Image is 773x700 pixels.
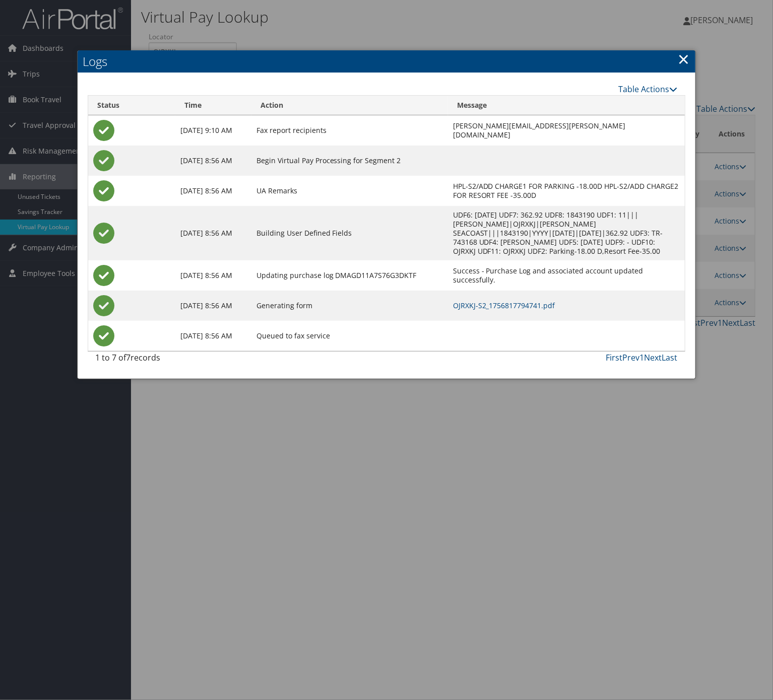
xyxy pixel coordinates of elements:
[448,260,685,291] td: Success - Purchase Log and associated account updated successfully.
[175,321,251,351] td: [DATE] 8:56 AM
[175,260,251,291] td: [DATE] 8:56 AM
[88,96,175,115] th: Status: activate to sort column ascending
[448,115,685,146] td: [PERSON_NAME][EMAIL_ADDRESS][PERSON_NAME][DOMAIN_NAME]
[662,352,678,363] a: Last
[453,301,555,310] a: OJRXKJ-S2_1756817794741.pdf
[251,206,448,260] td: Building User Defined Fields
[251,321,448,351] td: Queued to fax service
[251,291,448,321] td: Generating form
[175,146,251,176] td: [DATE] 8:56 AM
[251,146,448,176] td: Begin Virtual Pay Processing for Segment 2
[175,96,251,115] th: Time: activate to sort column ascending
[175,115,251,146] td: [DATE] 9:10 AM
[645,352,662,363] a: Next
[623,352,640,363] a: Prev
[251,260,448,291] td: Updating purchase log DMAGD11A7S76G3DKTF
[95,352,229,369] div: 1 to 7 of records
[606,352,623,363] a: First
[448,96,685,115] th: Message: activate to sort column ascending
[619,84,678,95] a: Table Actions
[175,206,251,260] td: [DATE] 8:56 AM
[251,96,448,115] th: Action: activate to sort column ascending
[251,176,448,206] td: UA Remarks
[251,115,448,146] td: Fax report recipients
[78,50,695,73] h2: Logs
[175,176,251,206] td: [DATE] 8:56 AM
[448,206,685,260] td: UDF6: [DATE] UDF7: 362.92 UDF8: 1843190 UDF1: 11|||[PERSON_NAME]|OJRXKJ|[PERSON_NAME] SEACOAST|||...
[678,49,690,69] a: Close
[448,176,685,206] td: HPL-S2/ADD CHARGE1 FOR PARKING -18.00D HPL-S2/ADD CHARGE2 FOR RESORT FEE -35.00D
[126,352,131,363] span: 7
[640,352,645,363] a: 1
[175,291,251,321] td: [DATE] 8:56 AM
